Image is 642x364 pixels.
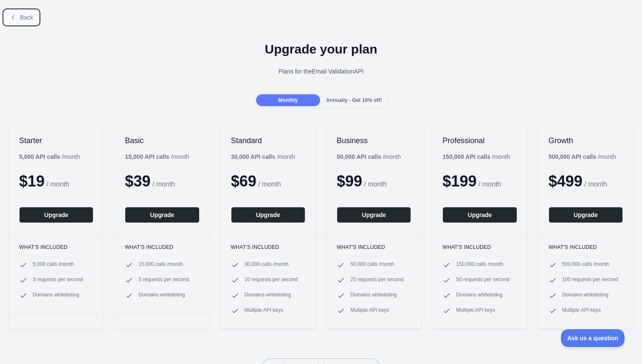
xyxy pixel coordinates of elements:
[231,135,305,146] h2: Standard
[337,152,401,161] div: / month
[337,135,411,146] h2: Business
[442,153,490,160] b: 150,000 API calls
[561,329,625,347] iframe: Toggle Customer Support
[442,172,476,190] span: $ 199
[549,152,616,161] div: / month
[442,135,517,146] h2: Professional
[231,152,295,161] div: / month
[549,135,623,146] h2: Growth
[549,153,596,160] b: 500,000 API calls
[337,153,381,160] b: 50,000 API calls
[231,153,276,160] b: 30,000 API calls
[549,172,583,190] span: $ 499
[442,152,510,161] div: / month
[337,172,362,190] span: $ 99
[231,172,256,190] span: $ 69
